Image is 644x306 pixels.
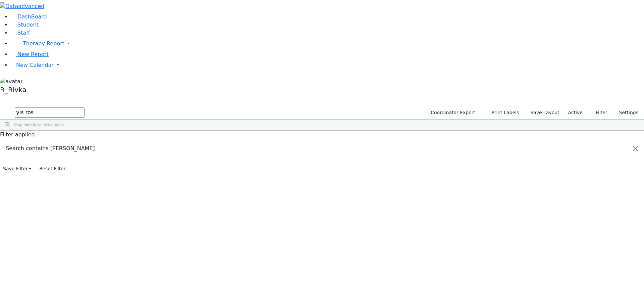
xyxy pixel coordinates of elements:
[17,30,30,36] span: Staff
[11,51,49,57] a: New Report
[11,30,30,36] a: Staff
[16,62,54,68] span: New Calendar
[11,37,644,50] a: Therapy Report
[23,40,64,47] span: Therapy Report
[17,13,47,20] span: DashBoard
[587,107,610,118] button: Filter
[628,139,644,158] button: Close
[11,21,39,28] a: Student
[11,13,47,20] a: DashBoard
[527,107,562,118] button: Save Layout
[14,122,64,127] span: Drag here to set row groups
[565,107,586,118] label: Active
[610,107,641,118] button: Settings
[11,58,644,72] a: New Calendar
[426,107,478,118] button: Coordinator Export
[36,164,68,174] button: Reset Filter
[15,107,85,118] input: Search
[484,107,522,118] button: Print Labels
[17,21,39,28] span: Student
[17,51,49,57] span: New Report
